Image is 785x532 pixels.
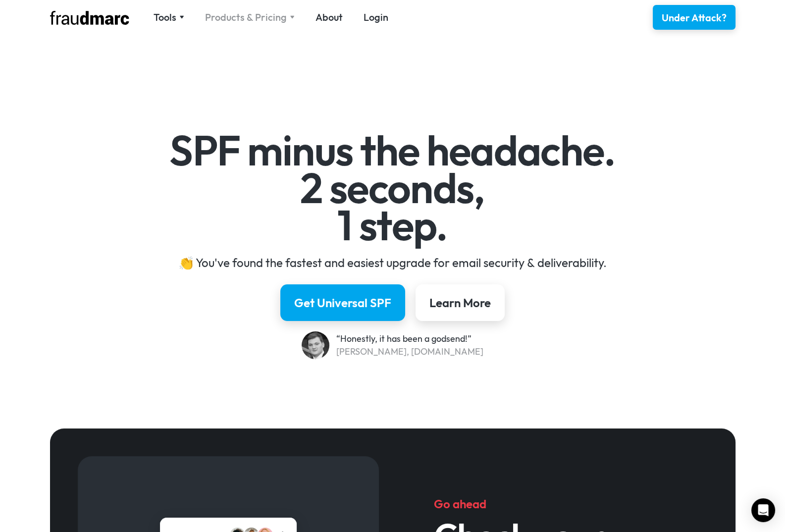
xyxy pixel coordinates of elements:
a: Be the hero [15,40,52,48]
div: Outline [4,4,145,13]
a: Keep winning [15,57,59,66]
a: Learn More [416,284,505,321]
a: About [315,10,343,24]
div: [PERSON_NAME], [DOMAIN_NAME] [336,345,483,358]
div: Under Attack? [662,11,727,25]
div: Products & Pricing [205,10,295,24]
div: 👏 You've found the fastest and easiest upgrade for email security & deliverability. [105,255,680,270]
div: Tools [154,10,176,24]
a: Check your SPF record. [15,31,91,39]
div: “Honestly, it has been a godsend!” [336,332,483,345]
div: Learn More [429,295,491,311]
h1: SPF minus the headache. 2 seconds, 1 step. [105,132,680,244]
div: Products & Pricing [205,10,287,24]
a: Login [364,10,388,24]
a: Fix email in a flash. [15,49,78,57]
a: SPF issues are history. [15,66,86,75]
h5: Go ahead [434,496,680,512]
div: Tools [154,10,184,24]
a: Get Universal SPF [280,284,405,321]
a: Go ahead [15,22,45,30]
a: Back to Top [15,13,53,21]
a: Under Attack? [653,5,735,30]
div: Open Intercom Messenger [751,498,775,522]
div: Get Universal SPF [294,295,391,311]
